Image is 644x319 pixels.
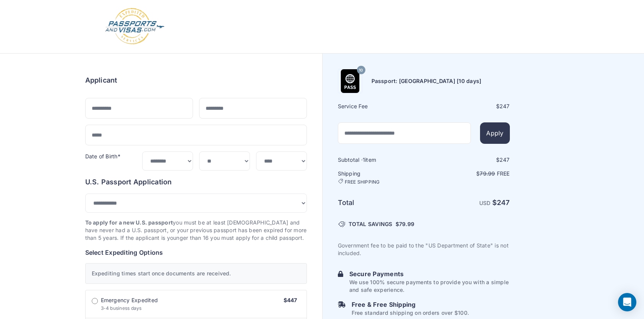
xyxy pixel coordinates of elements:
[338,170,423,185] h6: Shipping
[85,219,173,226] strong: To apply for a new U.S. passport
[85,248,307,257] h6: Select Expediting Options
[480,170,495,177] span: 79.99
[480,122,509,144] button: Apply
[101,296,158,304] span: Emergency Expedited
[85,177,307,187] h6: U.S. Passport Application
[338,197,423,208] h6: Total
[425,170,510,177] p: $
[104,8,165,46] img: Logo
[85,263,307,284] div: Expediting times start once documents are received.
[497,199,510,207] span: 247
[396,220,414,228] span: $
[425,156,510,164] div: $
[349,278,510,294] p: We use 100% secure payments to provide you with a simple and safe experience.
[492,199,510,207] strong: $
[479,200,491,206] span: USD
[349,220,393,228] span: TOTAL SAVINGS
[352,300,469,309] h6: Free & Free Shipping
[338,156,423,164] h6: Subtotal · item
[338,69,362,93] img: Product Name
[425,103,510,110] div: $
[85,219,307,242] p: you must be at least [DEMOGRAPHIC_DATA] and have never had a U.S. passport, or your previous pass...
[618,293,636,311] div: Open Intercom Messenger
[359,65,363,75] span: 10
[363,156,365,163] span: 1
[345,179,380,185] span: FREE SHIPPING
[497,170,510,177] span: Free
[349,269,510,278] h6: Secure Payments
[85,75,117,86] h6: Applicant
[284,297,297,303] span: $447
[352,309,469,317] p: Free standard shipping on orders over $100.
[85,153,120,159] label: Date of Birth*
[500,156,510,163] span: 247
[500,103,510,109] span: 247
[371,77,482,85] h6: Passport: [GEOGRAPHIC_DATA] [10 days]
[338,103,423,110] h6: Service Fee
[338,242,510,257] p: Government fee to be paid to the "US Department of State" is not included.
[101,305,142,311] span: 3-4 business days
[399,221,414,227] span: 79.99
